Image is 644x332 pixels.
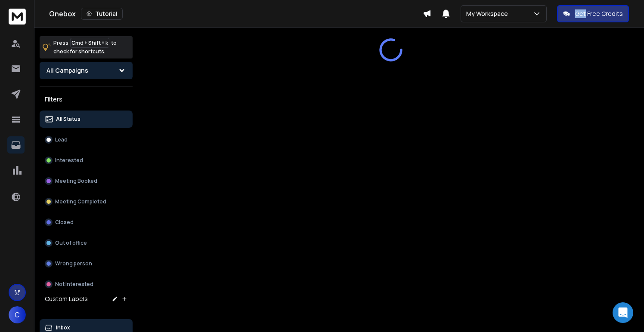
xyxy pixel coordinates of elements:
[557,5,629,22] button: Get Free Credits
[466,9,511,18] p: My Workspace
[70,38,109,48] span: Cmd + Shift + k
[55,198,106,205] p: Meeting Completed
[40,255,133,272] button: Wrong person
[45,295,88,303] h3: Custom Labels
[40,131,133,148] button: Lead
[40,62,133,79] button: All Campaigns
[55,157,83,164] p: Interested
[53,39,117,56] p: Press to check for shortcuts.
[56,116,80,123] p: All Status
[81,8,123,20] button: Tutorial
[55,136,68,143] p: Lead
[40,276,133,293] button: Not Interested
[613,302,633,323] div: Open Intercom Messenger
[56,324,70,331] p: Inbox
[40,111,133,128] button: All Status
[40,152,133,169] button: Interested
[49,8,423,20] div: Onebox
[9,306,26,323] button: C
[55,260,92,267] p: Wrong person
[55,178,97,184] p: Meeting Booked
[55,281,93,288] p: Not Interested
[55,240,87,246] p: Out of office
[40,193,133,210] button: Meeting Completed
[40,214,133,231] button: Closed
[55,219,74,226] p: Closed
[46,66,88,75] h1: All Campaigns
[40,172,133,190] button: Meeting Booked
[40,93,133,105] h3: Filters
[40,234,133,252] button: Out of office
[575,9,623,18] p: Get Free Credits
